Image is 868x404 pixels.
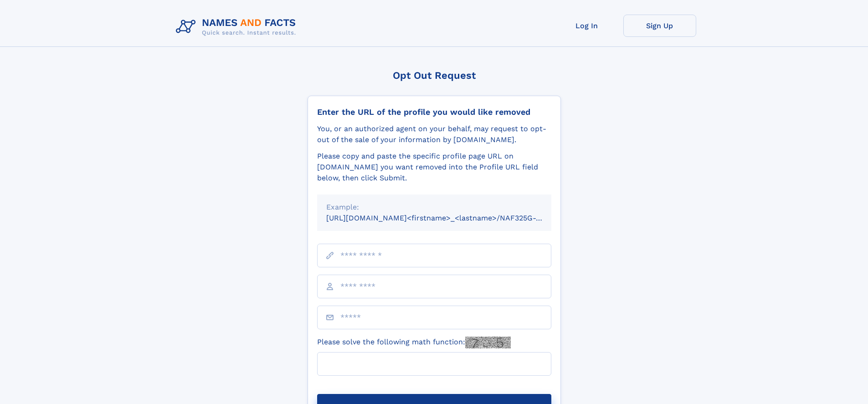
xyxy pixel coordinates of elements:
[317,151,551,184] div: Please copy and paste the specific profile page URL on [DOMAIN_NAME] you want removed into the Pr...
[326,214,569,222] small: [URL][DOMAIN_NAME]<firstname>_<lastname>/NAF325G-xxxxxxxx
[623,15,696,37] a: Sign Up
[550,15,623,37] a: Log In
[317,107,551,117] div: Enter the URL of the profile you would like removed
[317,337,511,348] label: Please solve the following math function:
[172,15,303,39] img: Logo Names and Facts
[308,70,561,81] div: Opt Out Request
[326,202,542,213] div: Example:
[317,123,551,145] div: You, or an authorized agent on your behalf, may request to opt-out of the sale of your informatio...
